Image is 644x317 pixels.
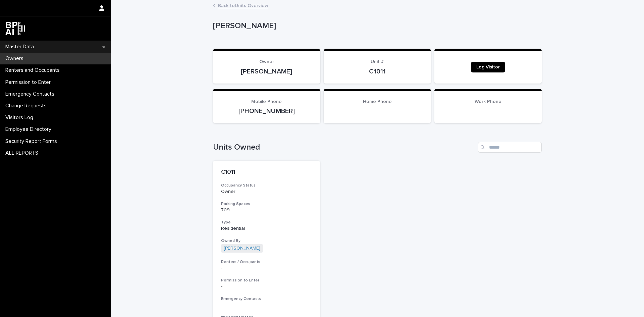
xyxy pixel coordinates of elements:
[221,201,312,207] h3: Parking Spaces
[224,246,260,251] a: [PERSON_NAME]
[5,22,25,35] img: dwgmcNfxSF6WIOOXiGgu
[213,143,475,152] h1: Units Owned
[221,169,312,176] p: C1011
[221,302,312,308] p: -
[478,142,542,153] input: Search
[221,220,312,225] h3: Type
[3,79,56,86] p: Permission to Enter
[221,265,312,271] p: -
[221,259,312,265] h3: Renters / Occupants
[221,183,312,188] h3: Occupancy Status
[221,226,312,231] p: Residential
[238,108,295,114] a: [PHONE_NUMBER]
[3,114,39,121] p: Visitors Log
[363,99,392,104] span: Home Phone
[3,138,62,145] p: Security Report Forms
[332,67,423,75] p: C1011
[471,62,505,72] a: Log Visitor
[218,1,268,9] a: Back toUnits Overview
[213,21,539,31] p: [PERSON_NAME]
[476,65,500,69] span: Log Visitor
[251,99,282,104] span: Mobile Phone
[3,150,44,156] p: ALL REPORTS
[221,284,312,289] p: -
[3,67,65,73] p: Renters and Occupants
[221,296,312,302] h3: Emergency Contacts
[259,59,274,64] span: Owner
[475,99,501,104] span: Work Phone
[3,126,57,133] p: Employee Directory
[3,55,29,62] p: Owners
[371,59,384,64] span: Unit #
[221,207,312,213] p: 709
[221,67,312,75] p: [PERSON_NAME]
[3,44,39,50] p: Master Data
[221,238,312,244] h3: Owned By
[221,278,312,283] h3: Permission to Enter
[3,103,52,109] p: Change Requests
[3,91,60,97] p: Emergency Contacts
[221,189,312,195] p: Owner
